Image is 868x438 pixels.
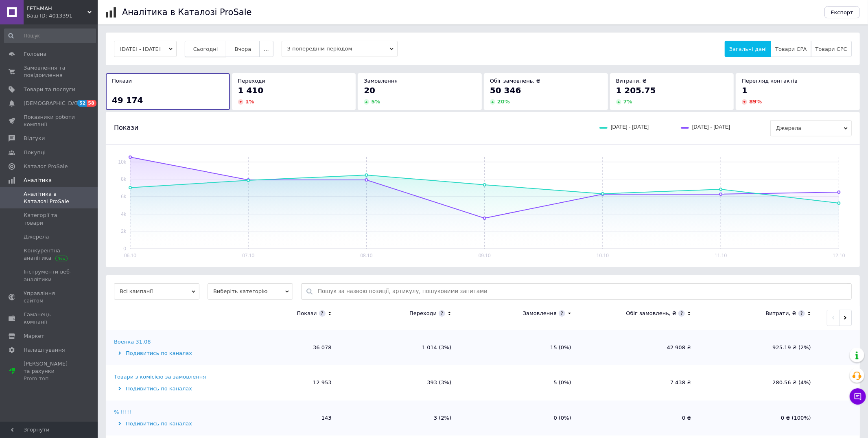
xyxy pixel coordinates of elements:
[114,123,138,132] span: Покази
[626,310,676,317] div: Обіг замовлень, ₴
[824,6,860,18] button: Експорт
[742,78,798,84] span: Перегляд контактів
[87,100,96,107] span: 58
[114,420,218,427] div: Подивитись по каналах
[121,228,127,234] text: 2k
[616,78,647,84] span: Витрати, ₴
[234,46,251,52] span: Вчора
[220,401,340,436] td: 143
[831,9,854,15] span: Експорт
[24,163,68,170] span: Каталог ProSale
[24,100,84,107] span: [DEMOGRAPHIC_DATA]
[623,99,632,105] span: 7 %
[24,191,75,205] span: Аналітика в Каталозі ProSale
[220,330,340,365] td: 36 078
[833,253,845,258] text: 12.10
[523,310,557,317] div: Замовлення
[850,388,866,405] button: Чат з покупцем
[579,365,700,400] td: 7 438 ₴
[118,159,127,165] text: 10k
[114,409,131,416] div: % !!!!!
[340,330,460,365] td: 1 014 (3%)
[220,365,340,400] td: 12 953
[459,365,579,400] td: 5 (0%)
[208,283,293,300] span: Виберіть категорію
[24,114,75,128] span: Показники роботи компанії
[597,253,609,258] text: 10.10
[459,401,579,436] td: 0 (0%)
[699,365,819,400] td: 280.56 ₴ (4%)
[364,78,398,84] span: Замовлення
[490,85,521,95] span: 50 346
[114,338,151,346] div: Военка 31.08
[114,385,218,392] div: Подивитись по каналах
[775,46,807,52] span: Товари CPA
[4,28,96,43] input: Пошук
[699,330,819,365] td: 925.19 ₴ (2%)
[24,360,75,383] span: [PERSON_NAME] та рахунки
[114,283,199,300] span: Всі кампанії
[238,78,265,84] span: Переходи
[729,46,767,52] span: Загальні дані
[371,99,380,105] span: 5 %
[297,310,317,317] div: Покази
[226,41,260,57] button: Вчора
[24,135,45,142] span: Відгуки
[409,310,437,317] div: Переходи
[816,46,847,52] span: Товари CPC
[749,99,762,105] span: 89 %
[26,12,98,20] div: Ваш ID: 4013391
[24,50,46,58] span: Головна
[770,120,852,136] span: Джерела
[699,401,819,436] td: 0 ₴ (100%)
[121,211,127,217] text: 4k
[121,176,127,182] text: 8k
[490,78,540,84] span: Обіг замовлень, ₴
[114,350,218,357] div: Подивитись по каналах
[124,253,136,258] text: 06.10
[185,41,227,57] button: Сьогодні
[245,99,254,105] span: 1 %
[282,41,398,57] span: З попереднім періодом
[24,311,75,326] span: Гаманець компанії
[26,5,87,12] span: ГЕТЬМАН
[364,85,375,95] span: 20
[259,41,273,57] button: ...
[24,86,75,93] span: Товари та послуги
[24,212,75,226] span: Категорії та товари
[77,100,87,107] span: 52
[112,95,143,105] span: 49 174
[24,149,46,156] span: Покупці
[24,290,75,304] span: Управління сайтом
[742,85,748,95] span: 1
[24,346,65,354] span: Налаштування
[811,41,852,57] button: Товари CPC
[616,85,656,95] span: 1 205.75
[114,41,177,57] button: [DATE] - [DATE]
[579,401,700,436] td: 0 ₴
[24,375,75,382] div: Prom топ
[765,310,796,317] div: Витрати, ₴
[264,46,269,52] span: ...
[715,253,727,258] text: 11.10
[459,330,579,365] td: 15 (0%)
[24,64,75,79] span: Замовлення та повідомлення
[238,85,264,95] span: 1 410
[318,284,847,299] input: Пошук за назвою позиції, артикулу, пошуковими запитами
[340,401,460,436] td: 3 (2%)
[725,41,771,57] button: Загальні дані
[242,253,254,258] text: 07.10
[193,46,218,52] span: Сьогодні
[24,333,44,340] span: Маркет
[479,253,491,258] text: 09.10
[112,78,132,84] span: Покази
[24,247,75,262] span: Конкурентна аналітика
[121,194,127,199] text: 6k
[771,41,811,57] button: Товари CPA
[24,177,52,184] span: Аналітика
[123,246,126,252] text: 0
[340,365,460,400] td: 393 (3%)
[579,330,700,365] td: 42 908 ₴
[497,99,510,105] span: 20 %
[122,7,251,17] h1: Аналітика в Каталозі ProSale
